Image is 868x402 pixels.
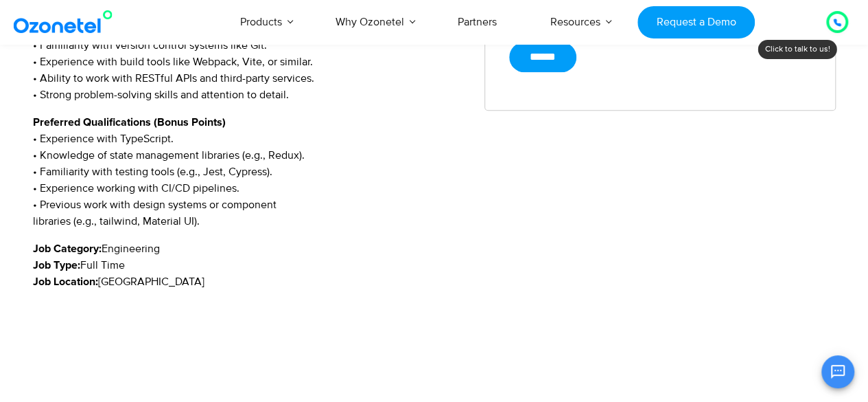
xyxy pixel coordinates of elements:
[33,276,98,287] strong: Job Location:
[33,114,465,230] p: • Experience with TypeScript. • Knowledge of state management libraries (e.g., Redux). • Familiar...
[33,117,226,128] strong: Preferred Qualifications (Bonus Points)
[637,6,755,38] a: Request a Demo
[80,258,125,272] span: Full Time
[821,355,854,388] button: Open chat
[102,242,160,256] span: Engineering
[33,243,102,254] strong: Job Category:
[33,260,80,271] strong: Job Type:
[98,275,204,289] span: [GEOGRAPHIC_DATA]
